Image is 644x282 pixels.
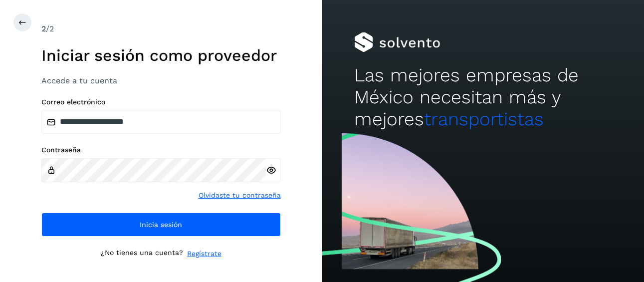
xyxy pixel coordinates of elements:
h3: Accede a tu cuenta [41,76,281,85]
span: Inicia sesión [140,221,182,228]
h2: Las mejores empresas de México necesitan más y mejores [354,64,612,131]
a: Regístrate [187,249,221,259]
a: Olvidaste tu contraseña [199,190,281,201]
button: Inicia sesión [41,213,281,237]
label: Correo electrónico [41,98,281,106]
label: Contraseña [41,146,281,154]
p: ¿No tienes una cuenta? [101,249,183,259]
span: transportistas [424,108,544,130]
h1: Iniciar sesión como proveedor [41,46,281,65]
span: 2 [41,24,46,33]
